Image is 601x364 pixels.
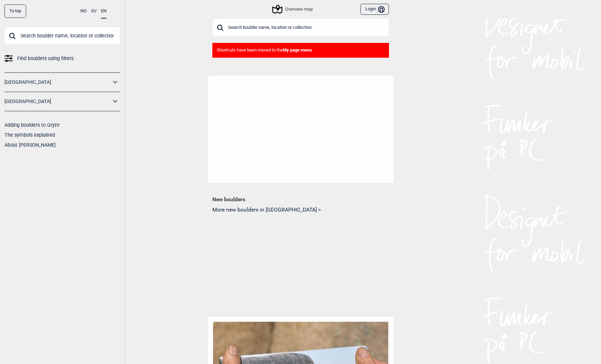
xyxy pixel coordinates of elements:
button: EN [101,4,107,19]
a: About [PERSON_NAME] [4,142,56,148]
span: Find boulders using filters [17,54,74,64]
input: Search boulder name, location or collection [4,27,120,45]
input: Search boulder name, location or collection [212,19,389,36]
a: Adding boulders to Gryttr [4,122,60,128]
div: Shortcuts have been moved to the [212,43,389,58]
button: Login [360,4,389,15]
div: To top [4,4,26,18]
a: Find boulders using filters [4,54,120,64]
div: Overview map [273,5,312,13]
b: My page menu [283,47,312,53]
button: More new boulders in [GEOGRAPHIC_DATA] > [212,205,389,216]
a: The symbols explained [4,132,55,138]
a: [GEOGRAPHIC_DATA] [4,77,111,87]
a: [GEOGRAPHIC_DATA] [4,96,111,106]
button: NO [80,4,87,18]
button: SV [91,4,97,18]
h1: New boulders [212,196,389,203]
